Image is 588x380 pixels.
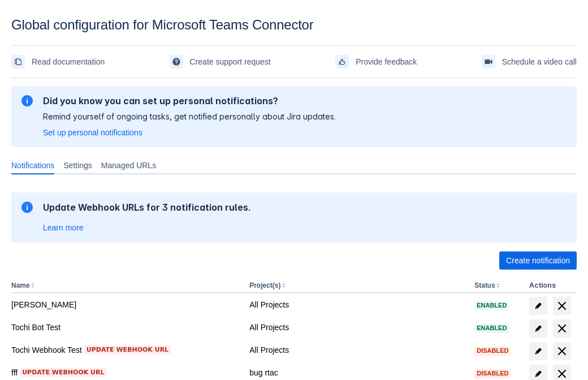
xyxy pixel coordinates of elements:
span: support [172,57,181,66]
a: Read documentation [11,53,105,71]
span: Enabled [474,302,509,309]
span: delete [555,299,569,313]
button: Create notification [499,251,577,270]
th: Actions [525,279,577,293]
span: Create notification [506,251,570,270]
div: All Projects [249,322,465,333]
span: Enabled [474,325,509,331]
span: edit [534,347,543,356]
span: delete [555,344,569,358]
div: bug rtac [249,367,465,378]
div: Tochi Webhook Test [11,344,240,356]
span: Notifications [11,160,54,171]
p: Remind yourself of ongoing tasks, get notified personally about Jira updates. [43,111,336,122]
span: edit [534,369,543,378]
span: Disabled [474,370,511,377]
h2: Did you know you can set up personal notifications? [43,95,336,106]
span: edit [534,324,543,333]
span: Managed URLs [101,160,156,171]
div: Global configuration for Microsoft Teams Connector [11,17,577,33]
a: Provide feedback [335,53,417,71]
span: Disabled [474,348,511,354]
button: Name [11,281,30,289]
h2: Update Webhook URLs for 3 notification rules. [43,202,251,213]
span: Update webhook URL [87,345,168,355]
span: edit [534,301,543,310]
span: information [20,94,34,108]
span: Settings [63,160,92,171]
span: information [20,200,34,214]
button: Status [474,281,495,289]
span: videoCall [484,57,493,66]
button: Project(s) [249,281,280,289]
span: delete [555,322,569,335]
span: documentation [14,57,23,66]
span: Provide feedback [356,53,417,71]
div: fff [11,367,240,378]
div: All Projects [249,344,465,356]
a: Set up personal notifications [43,127,142,138]
span: Schedule a video call [502,53,577,71]
span: Read documentation [32,53,105,71]
a: Create support request [170,53,271,71]
div: [PERSON_NAME] [11,299,240,310]
a: Schedule a video call [482,53,577,71]
div: All Projects [249,299,465,310]
a: Learn more [43,222,84,233]
span: feedback [338,57,347,66]
span: Update webhook URL [22,368,104,377]
div: Tochi Bot Test [11,322,240,333]
span: Create support request [190,53,271,71]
